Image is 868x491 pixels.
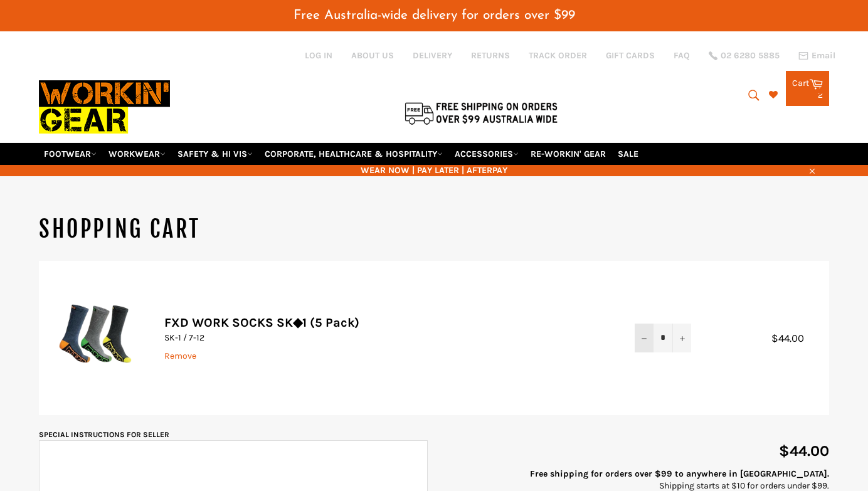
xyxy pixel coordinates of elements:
[413,50,452,61] a: DELIVERY
[39,430,169,439] label: Special instructions for seller
[674,50,690,61] a: FAQ
[798,51,835,61] a: Email
[529,50,587,61] a: TRACK ORDER
[164,351,196,361] a: Remove
[471,50,510,61] a: RETURNS
[39,214,829,245] h1: Shopping Cart
[172,143,258,165] a: SAFETY & HI VIS
[58,280,133,393] img: FXD WORK SOCKS SK◆1 (5 Pack) - SK-1 / 7-12
[530,468,829,479] strong: Free shipping for orders over $99 to anywhere in [GEOGRAPHIC_DATA].
[606,50,655,61] a: GIFT CARDS
[305,50,332,61] a: Log in
[351,50,394,61] a: ABOUT US
[721,51,780,60] span: 02 6280 5885
[450,143,524,165] a: ACCESSORIES
[672,324,691,352] button: Increase item quantity by one
[39,164,829,176] span: WEAR NOW | PAY LATER | AFTERPAY
[260,143,448,165] a: CORPORATE, HEALTHCARE & HOSPITALITY
[709,51,780,60] a: 02 6280 5885
[294,9,575,22] span: Free Australia-wide delivery for orders over $99
[812,51,835,60] span: Email
[635,324,654,352] button: Reduce item quantity by one
[779,442,829,460] span: $44.00
[786,71,829,106] a: Cart 2
[103,143,171,165] a: WORKWEAR
[613,143,643,165] a: SALE
[818,90,823,100] span: 2
[39,71,170,142] img: Workin Gear leaders in Workwear, Safety Boots, PPE, Uniforms. Australia's No.1 in Workwear
[164,332,610,344] p: SK-1 / 7-12
[526,143,611,165] a: RE-WORKIN' GEAR
[164,315,359,330] a: FXD WORK SOCKS SK◆1 (5 Pack)
[771,332,817,344] span: $44.00
[403,100,559,126] img: Flat $9.95 shipping Australia wide
[39,143,102,165] a: FOOTWEAR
